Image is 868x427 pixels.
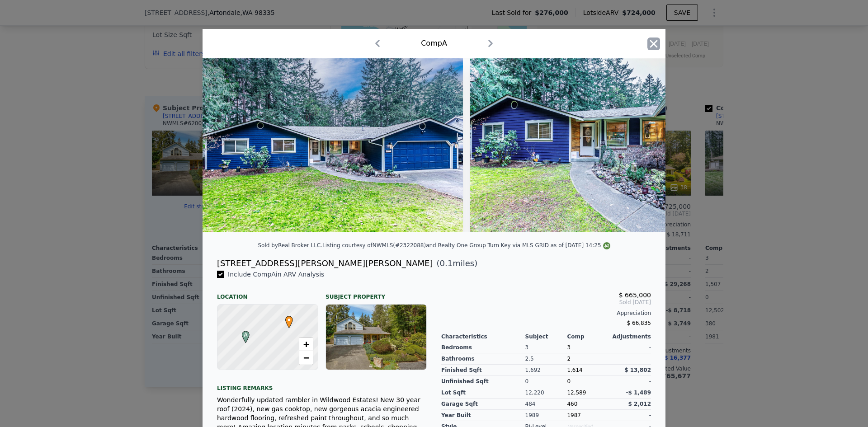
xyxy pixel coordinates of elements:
[299,351,313,365] a: Zoom out
[626,389,651,396] span: -$ 1,489
[525,376,567,387] div: 0
[609,333,651,340] div: Adjustments
[217,377,427,392] div: Listing remarks
[567,367,582,373] span: 1,614
[240,331,252,339] span: A
[567,353,609,365] div: 2
[299,338,313,351] a: Zoom in
[440,258,453,268] span: 0.1
[441,310,651,317] div: Appreciation
[441,342,525,353] div: Bedrooms
[441,376,525,387] div: Unfinished Sqft
[441,410,525,421] div: Year Built
[609,353,651,365] div: -
[525,342,567,353] div: 3
[627,320,651,326] span: $ 66,835
[525,353,567,365] div: 2.5
[433,257,478,270] span: ( miles)
[441,387,525,399] div: Lot Sqft
[203,58,463,232] img: Property Img
[322,242,610,249] div: Listing courtesy of NWMLS (#2322088) and Realty One Group Turn Key via MLS GRID as of [DATE] 14:25
[224,271,328,278] span: Include Comp A in ARV Analysis
[525,399,567,410] div: 484
[421,38,447,49] div: Comp A
[525,410,567,421] div: 1989
[609,342,651,353] div: -
[525,333,567,340] div: Subject
[567,333,609,340] div: Comp
[567,378,571,385] span: 0
[441,299,651,306] span: Sold [DATE]
[325,286,427,300] div: Subject Property
[217,257,433,270] div: [STREET_ADDRESS][PERSON_NAME][PERSON_NAME]
[567,389,586,396] span: 12,589
[441,353,525,365] div: Bathrooms
[441,399,525,410] div: Garage Sqft
[603,242,610,249] img: NWMLS Logo
[470,58,731,232] img: Property Img
[217,286,318,300] div: Location
[441,333,525,340] div: Characteristics
[609,376,651,387] div: -
[525,387,567,399] div: 12,220
[624,367,651,373] span: $ 13,802
[567,401,577,407] span: 460
[567,344,571,351] span: 3
[283,313,295,327] span: •
[303,338,309,350] span: +
[609,410,651,421] div: -
[619,291,651,299] span: $ 665,000
[441,365,525,376] div: Finished Sqft
[303,352,309,363] span: −
[258,242,322,249] div: Sold by Real Broker LLC .
[283,316,288,321] div: •
[240,331,245,336] div: A
[628,401,651,407] span: $ 2,012
[567,410,609,421] div: 1987
[525,365,567,376] div: 1,692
